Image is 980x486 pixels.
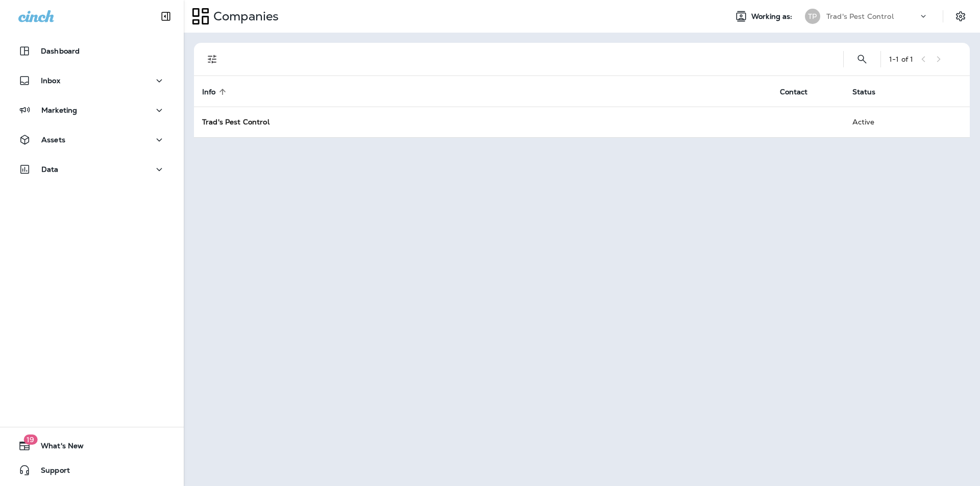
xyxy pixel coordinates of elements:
button: Collapse Sidebar [152,6,180,27]
p: Trad's Pest Control [826,12,894,20]
button: Dashboard [10,41,174,61]
span: Contact [780,88,808,96]
span: Info [202,88,216,96]
button: 19What's New [10,436,174,456]
p: Assets [41,136,65,144]
p: Marketing [41,106,77,114]
button: Filters [202,49,223,69]
span: What's New [31,442,84,454]
p: Data [41,165,59,173]
button: Marketing [10,100,174,120]
span: Info [202,87,229,96]
div: 1 - 1 of 1 [889,55,913,63]
span: Support [31,466,70,478]
span: Working as: [751,12,795,21]
button: Support [10,460,174,480]
td: Active [844,107,912,137]
button: Data [10,159,174,180]
span: Status [852,88,876,96]
span: Contact [780,87,821,96]
p: Companies [209,9,279,24]
button: Assets [10,130,174,150]
button: Settings [951,7,970,25]
span: Status [852,87,889,96]
p: Dashboard [41,47,80,55]
button: Search Companies [852,49,872,69]
strong: Trad's Pest Control [202,117,269,126]
span: 19 [23,434,37,445]
div: TP [805,9,820,24]
button: Inbox [10,70,174,91]
p: Inbox [41,76,60,85]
